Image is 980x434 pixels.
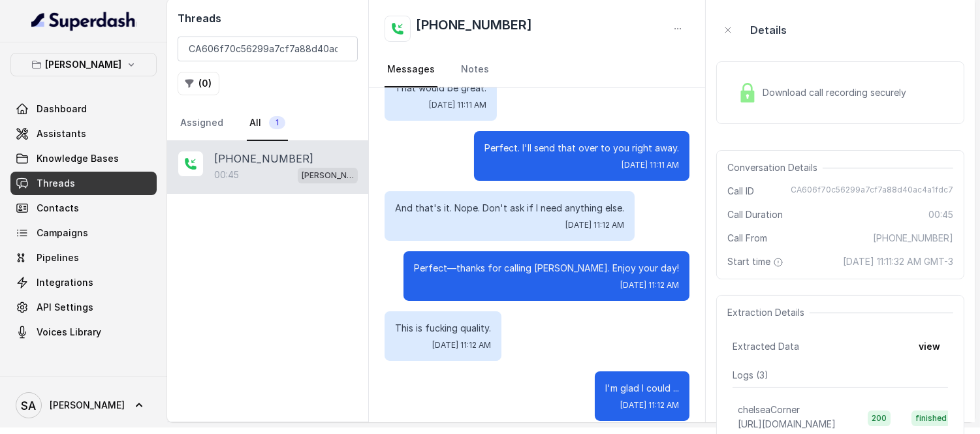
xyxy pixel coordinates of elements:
span: Download call recording securely [763,86,911,99]
p: chelseaCorner [738,403,800,416]
img: Lock Icon [738,83,757,102]
span: Conversation Details [727,161,823,174]
span: Knowledge Bases [37,152,119,165]
span: API Settings [37,301,93,314]
span: 200 [868,411,891,426]
a: Assigned [178,106,226,141]
a: Dashboard [10,97,157,121]
text: SA [22,399,37,412]
a: Voices Library [10,320,157,344]
span: [DATE] 11:12 AM [620,280,679,290]
span: [PHONE_NUMBER] [873,232,953,245]
a: Threads [10,172,157,195]
span: Dashboard [37,102,87,116]
p: That would be great. [395,82,486,95]
h2: [PHONE_NUMBER] [416,16,532,42]
p: [PERSON_NAME] [46,57,122,72]
p: Perfect—thanks for calling [PERSON_NAME]. Enjoy your day! [414,262,679,275]
nav: Tabs [385,52,689,87]
p: [PHONE_NUMBER] [214,151,313,166]
span: [DATE] 11:11 AM [429,100,486,110]
p: Perfect. I'll send that over to you right away. [484,142,679,155]
a: Assistants [10,122,157,146]
span: [DATE] 11:12 AM [620,400,679,411]
a: Knowledge Bases [10,147,157,170]
button: (0) [178,72,219,95]
a: All1 [247,106,288,141]
p: Details [750,22,787,38]
span: Assistants [37,127,86,140]
a: Campaigns [10,221,157,245]
p: 00:45 [214,168,239,181]
span: 00:45 [928,208,953,221]
p: And that's it. Nope. Don't ask if I need anything else. [395,202,624,215]
span: Extracted Data [733,340,799,353]
span: [DATE] 11:12 AM [565,220,624,230]
p: This is fucking quality. [395,322,491,335]
span: Call From [727,232,767,245]
span: Pipelines [37,251,79,264]
p: [PERSON_NAME] [302,169,354,182]
span: [URL][DOMAIN_NAME] [738,418,836,429]
a: Integrations [10,271,157,294]
span: [DATE] 11:12 AM [432,340,491,350]
h2: Threads [178,10,358,26]
span: Call Duration [727,208,783,221]
span: finished [911,411,951,426]
input: Search by Call ID or Phone Number [178,37,358,61]
span: Campaigns [37,226,88,240]
a: Notes [458,52,492,87]
span: [DATE] 11:11:32 AM GMT-3 [843,255,953,268]
span: [DATE] 11:11 AM [622,160,679,170]
span: [PERSON_NAME] [50,399,125,412]
span: 1 [269,116,285,129]
a: [PERSON_NAME] [10,387,157,424]
span: Threads [37,177,75,190]
span: Voices Library [37,326,101,339]
img: light.svg [31,10,136,31]
button: view [911,335,948,358]
span: Extraction Details [727,306,810,319]
p: Logs ( 3 ) [733,369,948,382]
span: Start time [727,255,786,268]
a: API Settings [10,296,157,319]
span: CA606f70c56299a7cf7a88d40ac4a1fdc7 [791,185,953,198]
span: Integrations [37,276,93,289]
span: Contacts [37,202,79,215]
a: Contacts [10,196,157,220]
a: Pipelines [10,246,157,270]
p: I'm glad I could ... [605,382,679,395]
button: [PERSON_NAME] [10,53,157,76]
a: Messages [385,52,437,87]
nav: Tabs [178,106,358,141]
span: Call ID [727,185,754,198]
